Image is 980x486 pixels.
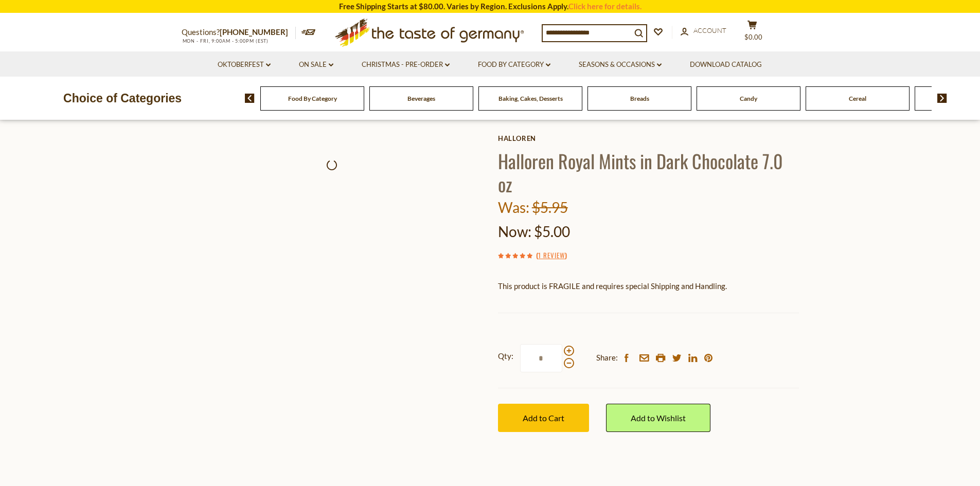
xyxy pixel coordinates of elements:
li: We will ship this product in heat-protective, cushioned packaging and ice during warm weather mon... [508,300,799,313]
a: Christmas - PRE-ORDER [362,59,450,70]
a: Beverages [407,95,435,102]
h1: Halloren Royal Mints in Dark Chocolate 7.0 oz [498,149,799,195]
button: Add to Cart [498,404,589,432]
a: [PHONE_NUMBER] [220,27,288,37]
span: ( ) [536,250,567,260]
span: Account [693,26,726,34]
label: Now: [498,223,531,240]
a: Baking, Cakes, Desserts [498,95,563,102]
span: Add to Cart [523,413,564,423]
strong: Qty: [498,350,513,363]
a: Food By Category [478,59,550,70]
span: $5.00 [534,223,570,240]
a: Halloren [498,134,799,142]
img: previous arrow [245,94,255,103]
a: Click here for details. [568,2,642,11]
a: Cereal [849,95,866,102]
span: $0.00 [744,33,762,41]
a: Candy [740,95,757,102]
a: 1 Review [538,250,565,261]
span: $5.95 [532,199,568,216]
a: On Sale [299,59,333,70]
a: Seasons & Occasions [579,59,662,70]
span: MON - FRI, 9:00AM - 5:00PM (EST) [182,38,269,44]
a: Oktoberfest [218,59,271,70]
a: Food By Category [288,95,337,102]
a: Account [681,25,726,37]
a: Download Catalog [690,59,762,70]
button: $0.00 [737,20,768,46]
input: Qty: [520,344,562,372]
label: Was: [498,199,529,216]
img: next arrow [937,94,947,103]
span: Share: [596,351,618,364]
a: Breads [630,95,649,102]
p: This product is FRAGILE and requires special Shipping and Handling. [498,280,799,293]
a: Add to Wishlist [606,404,710,432]
p: Questions? [182,26,296,39]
